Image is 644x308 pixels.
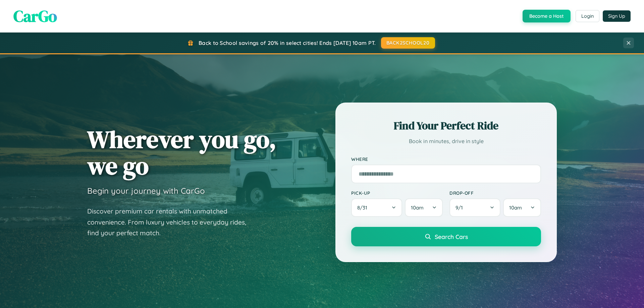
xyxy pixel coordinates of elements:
h3: Begin your journey with CarGo [87,186,205,196]
p: Discover premium car rentals with unmatched convenience. From luxury vehicles to everyday rides, ... [87,206,255,239]
button: Become a Host [523,10,571,22]
label: Pick-up [351,190,443,196]
button: 10am [503,198,541,217]
span: CarGo [13,5,57,27]
button: 9/1 [449,198,500,217]
h1: Wherever you go, we go [87,126,276,179]
span: 8 / 31 [357,204,371,211]
p: Book in minutes, drive in style [351,136,541,146]
span: 10am [509,204,522,211]
button: Login [576,10,599,22]
span: Back to School savings of 20% in select cities! Ends [DATE] 10am PT. [199,40,376,46]
span: Search Cars [435,233,468,240]
h2: Find Your Perfect Ride [351,118,541,133]
button: Sign Up [603,10,631,22]
button: 8/31 [351,198,402,217]
span: 9 / 1 [455,204,466,211]
button: BACK2SCHOOL20 [381,37,435,49]
button: 10am [405,198,443,217]
button: Search Cars [351,227,541,246]
label: Where [351,156,541,162]
label: Drop-off [449,190,541,196]
span: 10am [411,204,424,211]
